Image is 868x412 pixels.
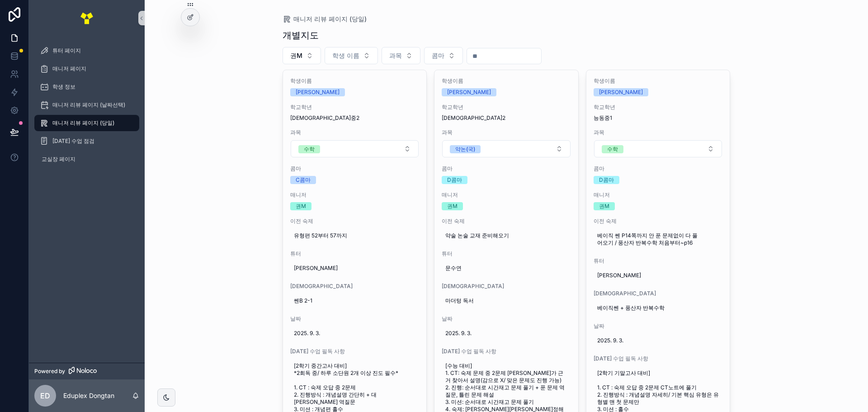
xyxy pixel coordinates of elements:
a: 매니저 리뷰 페이지 (당일) [34,115,139,131]
span: 튜터 [594,257,723,265]
span: 튜터 페이지 [52,47,81,54]
div: [PERSON_NAME] [296,88,340,96]
span: 2025. 9. 3. [445,330,567,337]
span: 2025. 9. 3. [597,337,719,344]
span: 유형편 52부터 57까지 [294,232,416,239]
span: [DATE] 수업 필독 사항 [290,348,420,355]
a: 교실장 페이지 [34,151,139,167]
img: App logo [80,11,94,25]
span: 교실장 페이지 [42,156,75,163]
span: 학생 이름 [332,51,359,60]
div: D콤마 [447,176,462,184]
div: 수학 [607,145,618,153]
div: scrollable content [29,36,145,179]
div: C콤마 [296,176,311,184]
span: 학교학년 [594,104,723,111]
span: 쎈B 2-1 [294,297,416,304]
span: 학생이름 [442,77,571,85]
div: [PERSON_NAME] [447,88,491,96]
span: 학교학년 [442,104,571,111]
button: Select Button [442,140,571,157]
span: [DEMOGRAPHIC_DATA] [594,290,723,297]
span: 튜터 [290,250,420,257]
div: 권M [447,202,458,210]
p: Eduplex Dongtan [63,391,114,400]
button: Select Button [291,140,419,157]
span: 콤마 [442,165,571,172]
span: 매니저 페이지 [52,65,86,72]
div: D콤마 [599,176,614,184]
div: 약논(국) [455,145,475,153]
span: Powered by [34,368,65,375]
span: 베이직쎈 + 풍산자 반복수학 [597,304,719,312]
span: 학생이름 [594,77,723,85]
a: 매니저 리뷰 페이지 (날짜선택) [34,97,139,113]
span: 콤마 [290,165,420,172]
a: 매니저 리뷰 페이지 (당일) [283,14,367,24]
span: 과목 [389,51,402,60]
a: 매니저 페이지 [34,61,139,77]
span: 학생이름 [290,77,420,85]
button: Select Button [424,47,463,64]
span: 학교학년 [290,104,420,111]
a: 학생 정보 [34,79,139,95]
span: [DEMOGRAPHIC_DATA]2 [442,114,571,122]
span: 튜터 [442,250,571,257]
a: Powered by [29,363,145,379]
span: 과목 [290,129,420,136]
span: 권M [290,51,302,60]
h1: 개별지도 [283,29,319,42]
span: 날짜 [290,315,420,322]
span: 이전 숙제 [290,218,420,225]
span: 문수연 [445,265,567,272]
span: 매니저 [594,191,723,199]
span: ED [40,390,50,401]
span: 과목 [442,129,571,136]
span: 과목 [594,129,723,136]
span: 이전 숙제 [594,218,723,225]
span: [PERSON_NAME] [597,272,719,279]
span: 매니저 [290,191,420,199]
div: 수학 [304,145,315,153]
span: 학생 정보 [52,83,75,90]
button: Select Button [382,47,420,64]
span: 콤마 [432,51,444,60]
span: [PERSON_NAME] [294,265,416,272]
span: 베이직 쎈 P14쪽까지 안 푼 문제없이 다 풀어오기 / 풍산자 반복수학 처음부터~p16 [597,232,719,246]
a: 튜터 페이지 [34,43,139,59]
span: 날짜 [442,315,571,322]
span: 마더텅 독서 [445,297,567,304]
span: [DATE] 수업 필독 사항 [442,348,571,355]
span: 날짜 [594,322,723,330]
span: 이전 숙제 [442,218,571,225]
span: 콤마 [594,165,723,172]
button: Select Button [325,47,378,64]
span: [DEMOGRAPHIC_DATA] [442,283,571,290]
span: [DEMOGRAPHIC_DATA]중2 [290,114,420,122]
span: 매니저 리뷰 페이지 (당일) [293,14,367,24]
a: [DATE] 수업 점검 [34,133,139,149]
span: 능동중1 [594,114,723,122]
span: [DATE] 수업 필독 사항 [594,355,723,362]
span: [DATE] 수업 점검 [52,137,94,145]
span: 매니저 리뷰 페이지 (당일) [52,119,114,127]
div: 권M [296,202,306,210]
span: 2025. 9. 3. [294,330,416,337]
span: 약술 논술 교재 준비해오기 [445,232,567,239]
span: 매니저 리뷰 페이지 (날짜선택) [52,101,125,109]
span: 매니저 [442,191,571,199]
button: Select Button [594,140,722,157]
span: [DEMOGRAPHIC_DATA] [290,283,420,290]
div: 권M [599,202,609,210]
button: Select Button [283,47,321,64]
div: [PERSON_NAME] [599,88,643,96]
